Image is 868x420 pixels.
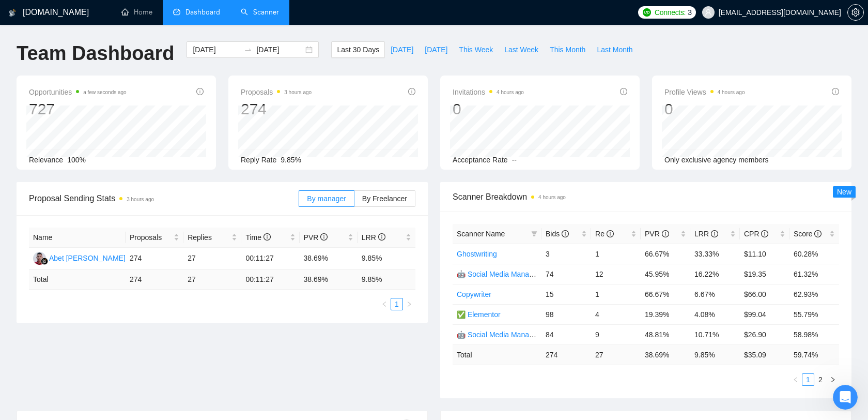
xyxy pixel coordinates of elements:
span: right [830,377,836,383]
td: 38.69 % [641,344,690,365]
li: Next Page [403,298,415,310]
td: 16.22% [690,264,740,284]
img: logo [9,5,16,21]
span: Profile Views [664,86,745,98]
span: -- [512,156,517,164]
span: Connects: [655,7,686,18]
td: 61.32% [789,264,839,284]
iframe: Intercom live chat [833,385,858,410]
td: 60.28% [789,244,839,264]
span: Time [245,233,270,242]
span: to [244,46,252,54]
time: 4 hours ago [718,89,745,95]
td: 3 [541,244,591,264]
span: user [705,9,712,16]
span: [DATE] [391,44,413,55]
td: $ 35.09 [740,344,789,365]
td: 00:11:27 [241,269,299,290]
td: 58.98% [789,324,839,344]
td: 4 [591,304,641,324]
h1: Team Dashboard [17,41,174,66]
span: [DATE] [425,44,447,55]
div: 0 [453,99,524,119]
td: 59.74 % [789,344,839,365]
li: Next Page [827,373,839,386]
td: $26.90 [740,324,789,344]
span: This Week [459,44,493,55]
td: 1 [591,284,641,304]
span: 100% [67,156,86,164]
button: left [378,298,391,310]
input: End date [256,44,303,55]
button: Last Week [499,41,544,58]
td: 12 [591,264,641,284]
span: info-circle [832,88,839,95]
span: Bids [546,230,569,238]
span: PVR [645,230,669,238]
span: Acceptance Rate [453,156,508,164]
td: 6.67% [690,284,740,304]
span: PVR [304,233,328,242]
td: 38.69% [300,248,358,269]
td: Total [453,344,541,365]
div: 727 [29,99,127,119]
td: 27 [183,269,241,290]
td: 9.85% [358,248,415,269]
a: searchScanner [241,8,279,17]
a: Copywriter [457,290,491,298]
td: 33.33% [690,244,740,264]
span: info-circle [761,230,768,237]
span: LRR [694,230,718,238]
a: Ghostwriting [457,250,497,258]
a: 2 [815,374,826,385]
span: Last Week [504,44,538,55]
td: 9.85 % [690,344,740,365]
td: 15 [541,284,591,304]
span: Last 30 Days [337,44,379,55]
li: Previous Page [789,373,802,386]
td: 66.67% [641,244,690,264]
button: [DATE] [385,41,419,58]
li: 2 [814,373,827,386]
span: left [381,301,388,307]
time: a few seconds ago [83,89,126,95]
span: info-circle [711,230,718,237]
span: Proposals [241,86,312,98]
td: 10.71% [690,324,740,344]
span: Replies [188,232,229,243]
span: dashboard [173,8,180,16]
span: swap-right [244,46,252,54]
img: upwork-logo.png [643,8,651,17]
td: 19.39% [641,304,690,324]
button: This Month [544,41,591,58]
span: Invitations [453,86,524,98]
time: 4 hours ago [538,194,566,200]
button: Last 30 Days [331,41,385,58]
span: Reply Rate [241,156,276,164]
span: 9.85% [281,156,301,164]
span: info-circle [814,230,822,237]
td: 9 [591,324,641,344]
td: $19.35 [740,264,789,284]
td: 4.08% [690,304,740,324]
td: 38.69 % [300,269,358,290]
span: By manager [307,194,346,203]
td: 98 [541,304,591,324]
td: 66.67% [641,284,690,304]
a: setting [847,8,864,17]
td: $66.00 [740,284,789,304]
span: This Month [550,44,585,55]
time: 4 hours ago [497,89,524,95]
span: info-circle [378,233,385,241]
img: AM [33,252,46,265]
span: info-circle [662,230,669,237]
td: 74 [541,264,591,284]
li: Previous Page [378,298,391,310]
td: 1 [591,244,641,264]
time: 3 hours ago [127,197,154,202]
span: info-circle [408,88,415,95]
a: homeHome [121,8,152,17]
td: 274 [541,344,591,365]
span: info-circle [263,233,271,241]
button: right [403,298,415,310]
